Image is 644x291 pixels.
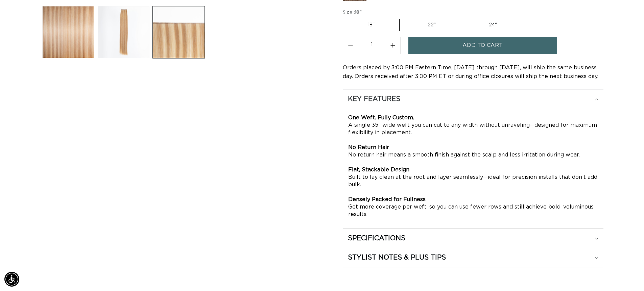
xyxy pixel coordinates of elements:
[408,37,557,54] button: Add to cart
[343,65,598,79] span: Orders placed by 3:00 PM Eastern Time, [DATE] through [DATE], will ship the same business day. Or...
[343,19,400,31] label: 18"
[98,6,150,58] button: Load image 2 in gallery view
[348,167,409,172] strong: Flat, Stackable Design
[348,95,400,103] h2: KEY FEATURES
[348,114,598,218] p: A single 35” wide weft you can cut to any width without unraveling—designed for maximum flexibili...
[348,115,414,120] strong: One Weft. Fully Custom.
[343,248,603,267] summary: STYLIST NOTES & PLUS TIPS
[348,145,389,150] strong: No Return Hair
[355,10,362,15] span: 18"
[348,253,446,262] h2: STYLIST NOTES & PLUS TIPS
[403,19,460,31] label: 22"
[348,197,426,202] strong: Densely Packed for Fullness
[348,234,405,243] h2: SPECIFICATIONS
[343,229,603,248] summary: SPECIFICATIONS
[343,90,603,108] summary: KEY FEATURES
[462,37,503,54] span: Add to cart
[610,259,644,291] iframe: Chat Widget
[42,6,94,58] button: Load image 1 in gallery view
[153,6,205,58] button: Load image 3 in gallery view
[343,9,363,16] legend: Size :
[464,19,522,31] label: 24"
[4,272,19,287] div: Accessibility Menu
